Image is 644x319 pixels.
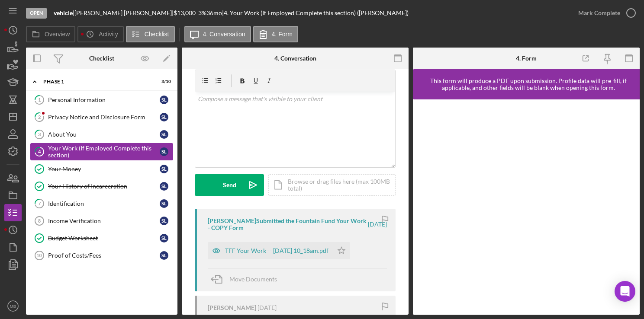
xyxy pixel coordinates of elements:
[54,10,74,16] div: |
[208,304,256,311] div: [PERSON_NAME]
[160,165,168,173] div: S L
[30,195,173,212] a: 7IdentificationSL
[516,55,537,62] div: 4. Form
[48,252,160,259] div: Proof of Costs/Fees
[48,217,160,224] div: Income Verification
[222,10,409,16] div: | 4. Your Work (If Employed Complete this section) ([PERSON_NAME])
[160,234,168,242] div: S L
[48,166,160,172] div: Your Money
[155,79,171,84] div: 3 / 10
[48,183,160,190] div: Your History of Incarceration
[10,304,16,309] text: MB
[30,126,173,143] a: 3About YouSL
[206,10,222,16] div: 36 mo
[160,130,168,139] div: S L
[77,26,123,42] button: Activity
[30,230,173,247] a: Budget WorksheetSL
[45,31,70,38] label: Overview
[48,200,160,207] div: Identification
[160,251,168,260] div: S L
[368,221,387,228] time: 2025-09-09 14:18
[30,143,173,160] a: 4Your Work (If Employed Complete this section)SL
[160,199,168,208] div: S L
[126,26,175,42] button: Checklist
[38,149,41,154] tspan: 4
[38,114,41,120] tspan: 2
[195,174,264,196] button: Send
[38,131,41,137] tspan: 3
[145,31,169,38] label: Checklist
[30,212,173,230] a: 8Income VerificationSL
[174,9,196,16] span: $13,000
[160,217,168,225] div: S L
[160,147,168,156] div: S L
[30,178,173,195] a: Your History of IncarcerationSL
[30,91,173,108] a: 1Personal InformationSL
[203,31,245,38] label: 4. Conversation
[48,145,160,159] div: Your Work (If Employed Complete this section)
[198,10,206,16] div: 3 %
[43,79,149,84] div: Phase 1
[274,55,316,62] div: 4. Conversation
[30,160,173,178] a: Your MoneySL
[225,247,328,254] div: TFF Your Work -- [DATE] 10_18am.pdf
[223,174,236,196] div: Send
[253,26,298,42] button: 4. Form
[54,9,73,16] b: vehicle
[36,253,42,258] tspan: 10
[208,268,286,290] button: Move Documents
[417,77,640,91] div: This form will produce a PDF upon submission. Profile data will pre-fill, if applicable, and othe...
[208,242,350,259] button: TFF Your Work -- [DATE] 10_18am.pdf
[258,304,277,311] time: 2025-09-09 14:16
[570,4,640,22] button: Mark Complete
[30,108,173,126] a: 2Privacy Notice and Disclosure FormSL
[38,201,41,206] tspan: 7
[26,26,75,42] button: Overview
[422,108,632,306] iframe: Lenderfit form
[74,10,174,16] div: [PERSON_NAME] [PERSON_NAME] |
[38,218,41,223] tspan: 8
[160,182,168,191] div: S L
[229,275,277,283] span: Move Documents
[615,281,635,302] div: Open Intercom Messenger
[48,114,160,121] div: Privacy Notice and Disclosure Form
[38,97,41,102] tspan: 1
[160,113,168,121] div: S L
[89,55,114,62] div: Checklist
[160,96,168,104] div: S L
[48,235,160,242] div: Budget Worksheet
[48,131,160,138] div: About You
[48,96,160,103] div: Personal Information
[4,297,22,315] button: MB
[208,217,367,231] div: [PERSON_NAME] Submitted the Fountain Fund Your Work - COPY Form
[578,4,620,22] div: Mark Complete
[184,26,251,42] button: 4. Conversation
[26,8,47,19] div: Open
[272,31,293,38] label: 4. Form
[99,31,118,38] label: Activity
[30,247,173,264] a: 10Proof of Costs/FeesSL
